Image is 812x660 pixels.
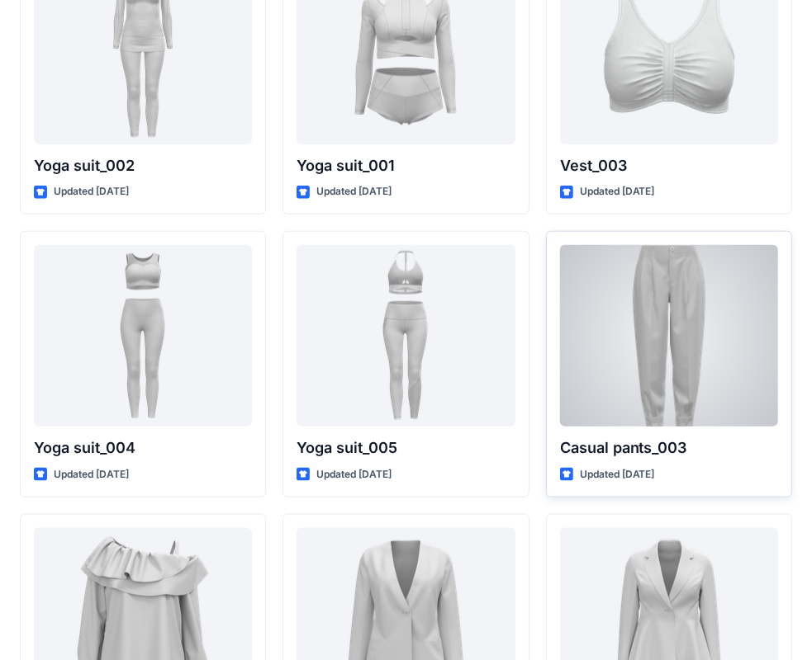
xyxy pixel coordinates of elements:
[580,466,655,483] p: Updated [DATE]
[34,436,252,460] p: Yoga suit_004
[34,245,252,427] a: Yoga suit_004
[54,466,129,483] p: Updated [DATE]
[34,154,252,177] p: Yoga suit_002
[297,436,515,460] p: Yoga suit_005
[54,183,129,200] p: Updated [DATE]
[297,245,515,427] a: Yoga suit_005
[560,154,778,177] p: Vest_003
[316,183,392,200] p: Updated [DATE]
[580,183,655,200] p: Updated [DATE]
[297,154,515,177] p: Yoga suit_001
[316,466,392,483] p: Updated [DATE]
[560,436,778,460] p: Casual pants_003
[560,245,778,427] a: Casual pants_003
